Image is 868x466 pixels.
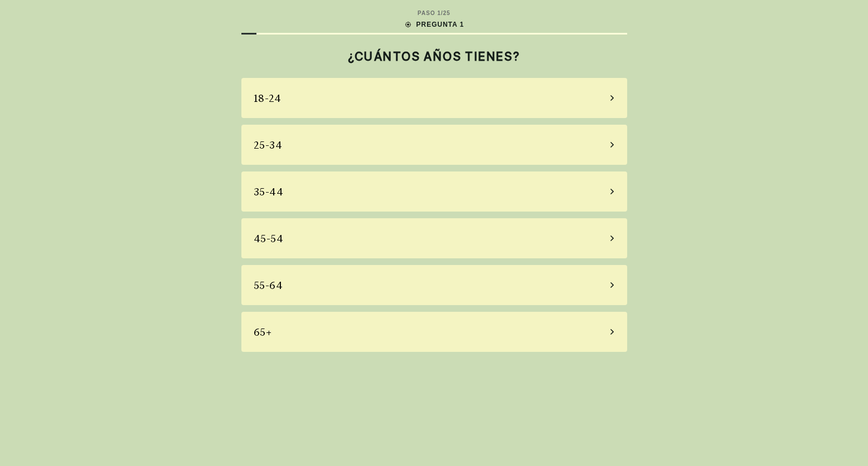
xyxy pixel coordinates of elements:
[254,278,283,293] div: 55-64
[254,138,283,153] div: 25-34
[418,9,450,17] div: PASO 1 / 25
[254,184,284,199] div: 35-44
[254,91,282,106] div: 18-24
[404,19,464,30] div: PREGUNTA 1
[241,49,627,63] h2: ¿CUÁNTOS AÑOS TIENES?
[254,231,284,246] div: 45-54
[254,325,272,340] div: 65+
